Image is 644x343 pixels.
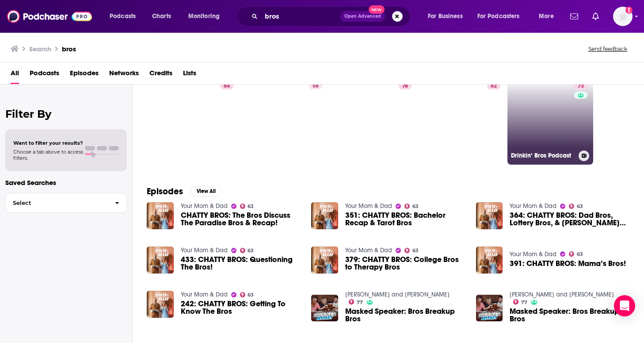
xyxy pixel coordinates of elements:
[345,212,465,227] span: 351: CHATTY BROS: Bachelor Recap & Tarot Bros
[147,186,183,197] h2: Episodes
[147,202,174,229] img: CHATTY BROS: The Bros Discuss The Paradise Bros & Recap!
[5,178,127,187] p: Saved Searches
[507,79,593,165] a: 73Drinkin‘ Bros Podcast
[510,291,614,298] a: Brooke and Jeffrey
[577,204,583,208] span: 63
[344,14,381,19] span: Open Advanced
[311,202,338,229] img: 351: CHATTY BROS: Bachelor Recap & Tarot Bros
[476,295,503,322] img: Masked Speaker: Bros Breakup Bros
[349,299,363,304] a: 77
[578,82,584,91] span: 73
[574,82,587,89] a: 73
[329,79,415,165] a: 76
[472,9,533,23] button: open menu
[109,66,139,84] a: Networks
[340,11,385,22] button: Open AdvancedNew
[182,9,231,23] button: open menu
[510,212,630,227] a: 364: CHATTY BROS: Dad Bros, Lottery Bros, & Clayton’s Hometowns!
[13,140,83,146] span: Want to filter your results?
[11,66,19,84] a: All
[181,291,228,298] a: Your Mom & Dad
[103,9,147,23] button: open menu
[5,193,127,213] button: Select
[147,291,174,318] img: 242: CHATTY BROS: Getting To Know The Bros
[146,9,176,23] a: Charts
[569,204,583,209] a: 63
[511,152,575,159] h3: Drinkin‘ Bros Podcast
[345,247,392,254] a: Your Mom & Dad
[70,66,99,84] span: Episodes
[412,204,419,208] span: 63
[248,249,254,253] span: 63
[357,301,363,304] span: 77
[30,66,59,84] a: Podcasts
[181,247,228,254] a: Your Mom & Dad
[510,260,626,267] a: 391: CHATTY BROS: Mama’s Bros!
[152,10,171,23] span: Charts
[5,108,127,120] h2: Filter By
[539,10,554,23] span: More
[183,66,196,84] a: Lists
[477,10,520,23] span: For Podcasters
[181,212,301,227] a: CHATTY BROS: The Bros Discuss The Paradise Bros & Recap!
[613,7,633,26] button: Show profile menu
[577,252,583,256] span: 63
[428,10,463,23] span: For Business
[345,308,465,323] a: Masked Speaker: Bros Breakup Bros
[312,82,319,91] span: 56
[248,293,254,297] span: 63
[181,256,301,271] a: 433: CHATTY BROS: Questioning The Bros!
[147,186,222,197] a: EpisodesView All
[345,256,465,271] a: 379: CHATTY BROS: College Bros to Therapy Bros
[147,247,174,274] img: 433: CHATTY BROS: Questioning The Bros!
[188,10,220,23] span: Monitoring
[510,308,630,323] a: Masked Speaker: Bros Breakup Bros
[7,8,92,25] img: Podchaser - Follow, Share and Rate Podcasts
[521,301,527,304] span: 77
[625,7,633,14] svg: Add a profile image
[476,247,503,274] img: 391: CHATTY BROS: Mama’s Bros!
[510,212,630,227] span: 364: CHATTY BROS: Dad Bros, Lottery Bros, & [PERSON_NAME] Hometowns!
[220,82,233,89] a: 64
[404,248,419,253] a: 63
[248,204,254,208] span: 63
[151,79,237,165] a: 64
[110,10,136,23] span: Podcasts
[240,248,254,253] a: 63
[224,82,230,91] span: 64
[13,149,83,161] span: Choose a tab above to access filters.
[533,9,565,23] button: open menu
[402,82,408,91] span: 76
[613,7,633,26] img: User Profile
[586,45,630,53] button: Send feedback
[62,45,76,53] h3: bros
[510,251,556,258] a: Your Mom & Dad
[309,82,322,89] a: 56
[6,200,108,206] span: Select
[510,202,556,210] a: Your Mom & Dad
[190,186,222,197] button: View All
[369,5,385,14] span: New
[181,300,301,315] a: 242: CHATTY BROS: Getting To Know The Bros
[589,9,602,24] a: Show notifications dropdown
[311,247,338,274] a: 379: CHATTY BROS: College Bros to Therapy Bros
[240,204,254,209] a: 63
[476,202,503,229] img: 364: CHATTY BROS: Dad Bros, Lottery Bros, & Clayton’s Hometowns!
